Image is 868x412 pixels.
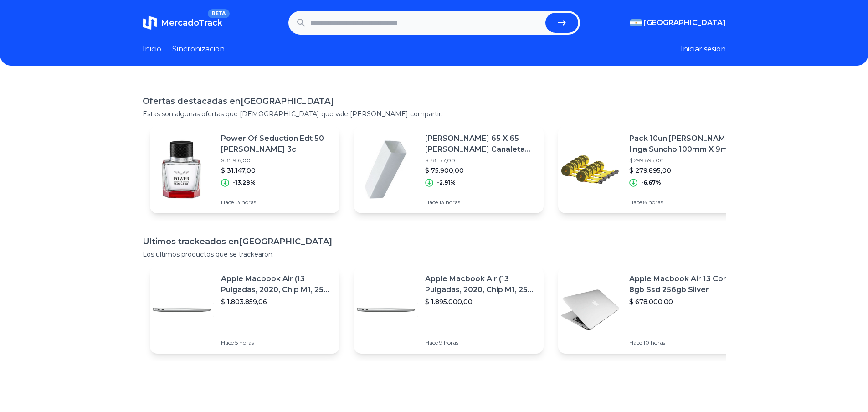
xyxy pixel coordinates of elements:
[221,157,332,164] p: $ 35.916,00
[558,138,622,201] img: Featured image
[143,109,726,118] p: Estas son algunas ofertas que [DEMOGRAPHIC_DATA] que vale [PERSON_NAME] compartir.
[354,138,418,201] img: Featured image
[681,44,726,55] button: Iniciar sesion
[143,15,222,30] a: MercadoTrackBETA
[221,199,332,206] p: Hace 13 horas
[641,179,661,186] p: -6,67%
[629,166,740,175] p: $ 279.895,00
[630,17,726,28] button: [GEOGRAPHIC_DATA]
[354,126,544,213] a: Featured image[PERSON_NAME] 65 X 65 [PERSON_NAME] Canaleta Plástica Pvc Amanco$ 78.177,00$ 75.900...
[558,266,748,354] a: Featured imageApple Macbook Air 13 Core I5 8gb Ssd 256gb Silver$ 678.000,00Hace 10 horas
[221,297,332,306] p: $ 1.803.859,06
[143,44,161,55] a: Inicio
[558,278,622,342] img: Featured image
[354,266,544,354] a: Featured imageApple Macbook Air (13 Pulgadas, 2020, Chip M1, 256 Gb De Ssd, 8 Gb De Ram) - Plata$...
[143,15,157,30] img: MercadoTrack
[629,199,740,206] p: Hace 8 horas
[425,133,536,155] p: [PERSON_NAME] 65 X 65 [PERSON_NAME] Canaleta Plástica Pvc Amanco
[172,44,225,55] a: Sincronizacion
[425,166,536,175] p: $ 75.900,00
[629,133,740,155] p: Pack 10un [PERSON_NAME]-linga Suncho 100mm X 9m 7350kg Kinedyne
[150,278,214,342] img: Featured image
[221,133,332,155] p: Power Of Seduction Edt 50 [PERSON_NAME] 3c
[143,95,726,108] h1: Ofertas destacadas en [GEOGRAPHIC_DATA]
[150,138,214,201] img: Featured image
[221,273,332,295] p: Apple Macbook Air (13 Pulgadas, 2020, Chip M1, 256 Gb De Ssd, 8 Gb De Ram) - Plata
[629,273,740,295] p: Apple Macbook Air 13 Core I5 8gb Ssd 256gb Silver
[644,17,726,28] span: [GEOGRAPHIC_DATA]
[437,179,456,186] p: -2,91%
[629,339,740,346] p: Hace 10 horas
[233,179,256,186] p: -13,28%
[143,250,726,259] p: Los ultimos productos que se trackearon.
[425,339,536,346] p: Hace 9 horas
[161,18,222,28] span: MercadoTrack
[221,339,332,346] p: Hace 5 horas
[221,166,332,175] p: $ 31.147,00
[425,297,536,306] p: $ 1.895.000,00
[558,126,748,213] a: Featured imagePack 10un [PERSON_NAME]-linga Suncho 100mm X 9m 7350kg Kinedyne$ 299.895,00$ 279.89...
[143,235,726,248] h1: Ultimos trackeados en [GEOGRAPHIC_DATA]
[629,157,740,164] p: $ 299.895,00
[425,273,536,295] p: Apple Macbook Air (13 Pulgadas, 2020, Chip M1, 256 Gb De Ssd, 8 Gb De Ram) - Plata
[630,19,642,26] img: Argentina
[425,199,536,206] p: Hace 13 horas
[150,266,339,354] a: Featured imageApple Macbook Air (13 Pulgadas, 2020, Chip M1, 256 Gb De Ssd, 8 Gb De Ram) - Plata$...
[629,297,740,306] p: $ 678.000,00
[425,157,536,164] p: $ 78.177,00
[208,9,229,18] span: BETA
[354,278,418,342] img: Featured image
[150,126,339,213] a: Featured imagePower Of Seduction Edt 50 [PERSON_NAME] 3c$ 35.916,00$ 31.147,00-13,28%Hace 13 horas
